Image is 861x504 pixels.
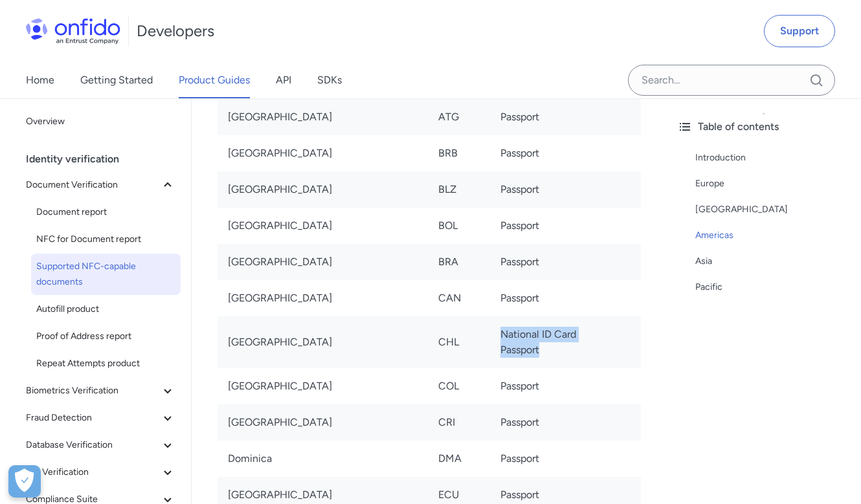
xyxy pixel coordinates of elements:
[428,171,489,208] td: BLZ
[218,316,428,368] td: [GEOGRAPHIC_DATA]
[21,432,181,458] button: Database Verification
[490,316,588,368] td: National ID Card Passport
[218,368,428,404] td: [GEOGRAPHIC_DATA]
[695,228,851,243] a: Americas
[428,99,489,135] td: ATG
[179,62,250,98] a: Product Guides
[21,378,181,404] button: Biometrics Verification
[31,226,181,252] a: NFC for Document report
[36,204,175,220] span: Document report
[218,208,428,244] td: [GEOGRAPHIC_DATA]
[490,135,588,171] td: Passport
[695,254,851,269] a: Asia
[36,259,175,290] span: Supported NFC-capable documents
[31,351,181,377] a: Repeat Attempts product
[695,176,851,192] a: Europe
[31,254,181,295] a: Supported NFC-capable documents
[428,368,489,404] td: COL
[26,465,160,480] span: eID Verification
[218,404,428,441] td: [GEOGRAPHIC_DATA]
[31,296,181,322] a: Autofill product
[317,62,342,98] a: SDKs
[490,99,588,135] td: Passport
[8,465,41,498] button: Open Preferences
[428,208,489,244] td: BOL
[137,21,214,41] h1: Developers
[428,280,489,316] td: CAN
[31,323,181,349] a: Proof of Address report
[36,329,175,344] span: Proof of Address report
[80,62,153,98] a: Getting Started
[764,15,835,47] a: Support
[490,280,588,316] td: Passport
[26,18,120,44] img: Onfido Logo
[26,177,160,193] span: Document Verification
[218,441,428,477] td: Dominica
[428,404,489,441] td: CRI
[26,114,175,129] span: Overview
[26,383,160,399] span: Biometrics Verification
[31,199,181,225] a: Document report
[21,172,181,198] button: Document Verification
[490,368,588,404] td: Passport
[428,135,489,171] td: BRB
[26,146,186,172] div: Identity verification
[218,135,428,171] td: [GEOGRAPHIC_DATA]
[428,316,489,368] td: CHL
[21,405,181,431] button: Fraud Detection
[36,232,175,247] span: NFC for Document report
[276,62,291,98] a: API
[218,244,428,280] td: [GEOGRAPHIC_DATA]
[490,244,588,280] td: Passport
[8,465,41,498] div: Cookie Preferences
[695,279,851,295] a: Pacific
[26,62,54,98] a: Home
[695,202,851,217] a: [GEOGRAPHIC_DATA]
[36,301,175,317] span: Autofill product
[21,459,181,485] button: eID Verification
[21,109,181,135] a: Overview
[428,441,489,477] td: DMA
[490,404,588,441] td: Passport
[628,65,835,96] input: Onfido search input field
[428,244,489,280] td: BRA
[218,280,428,316] td: [GEOGRAPHIC_DATA]
[26,437,160,453] span: Database Verification
[490,208,588,244] td: Passport
[490,441,588,477] td: Passport
[490,171,588,208] td: Passport
[218,99,428,135] td: [GEOGRAPHIC_DATA]
[36,356,175,371] span: Repeat Attempts product
[218,171,428,208] td: [GEOGRAPHIC_DATA]
[26,410,160,426] span: Fraud Detection
[677,119,851,135] div: Table of contents
[695,150,851,166] a: Introduction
